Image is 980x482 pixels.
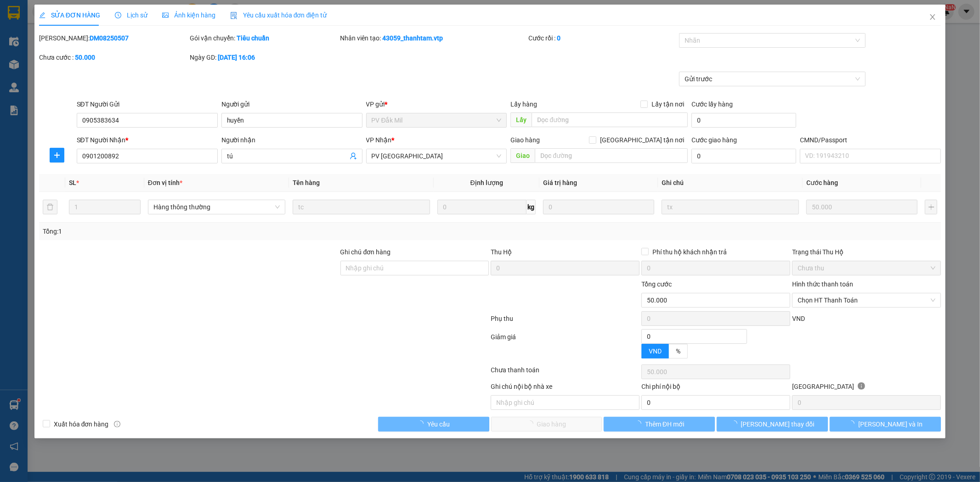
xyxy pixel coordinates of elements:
[32,55,107,62] strong: BIÊN NHẬN GỬI HÀNG HOÁ
[858,419,923,429] span: [PERSON_NAME] và In
[731,420,741,427] span: loading
[527,200,536,214] span: kg
[691,101,733,108] label: Cước lấy hàng
[557,34,561,42] b: 0
[148,179,182,186] span: Đơn vị tính
[350,152,357,160] span: user-add
[230,12,238,19] img: icon
[39,33,188,43] div: [PERSON_NAME]:
[383,34,443,42] b: 43059_thanhtam.vtp
[9,21,21,44] img: logo
[510,136,540,144] span: Giao hàng
[24,15,74,49] strong: CÔNG TY TNHH [GEOGRAPHIC_DATA] 214 QL13 - P.26 - Q.BÌNH THẠNH - TP HCM 1900888606
[490,365,641,381] div: Chưa thanh toán
[293,179,320,186] span: Tên hàng
[70,64,85,77] span: Nơi nhận:
[685,72,860,86] span: Gửi trước
[848,420,858,427] span: loading
[510,101,537,108] span: Lấy hàng
[90,34,129,42] b: DM08250507
[691,149,796,163] input: Cước giao hàng
[93,34,130,41] span: TB08250260
[39,11,100,19] span: SỬA ĐƠN HÀNG
[717,417,828,432] button: [PERSON_NAME] thay đổi
[77,99,218,109] div: SĐT Người Gửi
[649,247,731,257] span: Phí thu hộ khách nhận trả
[635,420,645,427] span: loading
[75,54,95,61] b: 50.000
[43,200,57,214] button: delete
[792,381,941,395] div: [GEOGRAPHIC_DATA]
[372,113,502,127] span: PV Đắk Mil
[378,417,489,432] button: Yêu cầu
[340,248,391,256] label: Ghi chú đơn hàng
[114,421,120,427] span: info-circle
[532,112,688,127] input: Dọc đường
[528,33,677,43] div: Cước rồi :
[190,52,339,62] div: Ngày GD:
[792,315,805,322] span: VND
[87,41,130,48] span: 12:34:54 [DATE]
[230,11,327,19] span: Yêu cầu xuất hóa đơn điện tử
[641,280,672,288] span: Tổng cước
[920,5,946,30] button: Close
[741,419,815,429] span: [PERSON_NAME] thay đổi
[596,135,688,145] span: [GEOGRAPHIC_DATA] tận nơi
[50,151,64,159] span: plus
[340,33,527,43] div: Nhân viên tạo:
[293,200,430,214] input: VD: Bàn, Ghế
[92,64,128,74] span: PV [PERSON_NAME]
[366,136,392,144] span: VP Nhận
[490,332,641,363] div: Giảm giá
[535,148,688,163] input: Dọc đường
[43,226,378,236] div: Tổng: 1
[929,13,936,21] span: close
[798,293,935,307] span: Chọn HT Thanh Toán
[162,12,169,18] span: picture
[417,420,427,427] span: loading
[641,381,790,395] div: Chi phí nội bộ
[800,135,941,145] div: CMND/Passport
[491,395,640,410] input: Nhập ghi chú
[221,135,363,145] div: Người nhận
[372,149,502,163] span: PV Tân Bình
[491,417,602,432] button: Giao hàng
[69,179,76,186] span: SL
[190,33,339,43] div: Gói vận chuyển:
[470,179,503,186] span: Định lượng
[604,417,715,432] button: Thêm ĐH mới
[806,200,918,214] input: 0
[648,99,688,109] span: Lấy tận nơi
[153,200,280,214] span: Hàng thông thường
[691,136,737,144] label: Cước giao hàng
[691,113,796,128] input: Cước lấy hàng
[491,248,512,256] span: Thu Hộ
[218,54,255,61] b: [DATE] 16:06
[658,174,803,192] th: Ghi chú
[543,200,654,214] input: 0
[792,247,941,257] div: Trạng thái Thu Hộ
[649,347,662,355] span: VND
[39,12,45,18] span: edit
[162,11,215,19] span: Ảnh kiện hàng
[510,148,535,163] span: Giao
[115,12,121,18] span: clock-circle
[830,417,941,432] button: [PERSON_NAME] và In
[676,347,680,355] span: %
[50,148,64,163] button: plus
[340,261,489,275] input: Ghi chú đơn hàng
[858,382,865,390] span: info-circle
[543,179,577,186] span: Giá trị hàng
[798,261,935,275] span: Chưa thu
[792,280,853,288] label: Hình thức thanh toán
[490,314,641,330] div: Phụ thu
[77,135,218,145] div: SĐT Người Nhận
[9,64,19,77] span: Nơi gửi:
[366,99,507,109] div: VP gửi
[50,419,113,429] span: Xuất hóa đơn hàng
[925,200,937,214] button: plus
[510,112,532,127] span: Lấy
[662,200,799,214] input: Ghi Chú
[645,419,684,429] span: Thêm ĐH mới
[427,419,450,429] span: Yêu cầu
